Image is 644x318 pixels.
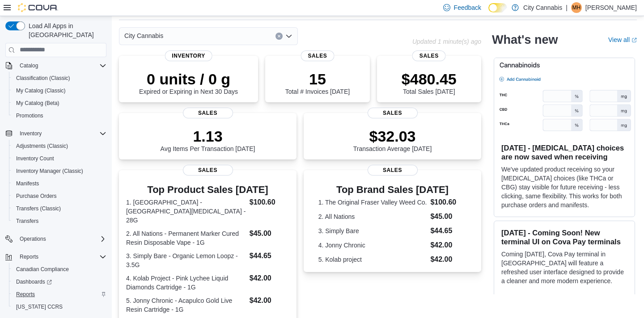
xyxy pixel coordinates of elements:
[9,301,110,313] button: [US_STATE] CCRS
[318,226,427,235] dt: 3. Simply Bare
[13,73,74,84] a: Classification (Classic)
[16,218,38,225] span: Transfers
[16,251,106,262] span: Reports
[13,166,87,176] a: Inventory Manager (Classic)
[16,128,45,139] button: Inventory
[501,143,627,161] h3: [DATE] - [MEDICAL_DATA] choices are now saved when receiving
[16,155,54,162] span: Inventory Count
[139,70,238,88] p: 0 units / 0 g
[9,165,110,177] button: Inventory Manager (Classic)
[16,167,83,175] span: Inventory Manager (Classic)
[13,191,60,201] a: Purchase Orders
[161,127,255,145] p: 1.13
[250,228,289,239] dd: $45.00
[13,85,69,96] a: My Catalog (Classic)
[16,234,50,244] button: Operations
[18,3,58,12] img: Cova
[126,184,289,195] h3: Top Product Sales [DATE]
[318,241,427,250] dt: 4. Jonny Chronic
[13,191,106,201] span: Purchase Orders
[13,110,47,121] a: Promotions
[13,264,106,275] span: Canadian Compliance
[250,273,289,284] dd: $42.00
[126,198,246,225] dt: 1. [GEOGRAPHIC_DATA] - [GEOGRAPHIC_DATA][MEDICAL_DATA] - 28G
[13,264,72,275] a: Canadian Compliance
[25,21,106,39] span: Load All Apps in [GEOGRAPHIC_DATA]
[20,253,38,260] span: Reports
[165,50,212,61] span: Inventory
[412,50,446,61] span: Sales
[13,178,42,189] a: Manifests
[16,112,43,119] span: Promotions
[16,278,52,285] span: Dashboards
[368,165,418,176] span: Sales
[13,178,106,189] span: Manifests
[16,87,66,94] span: My Catalog (Classic)
[16,180,39,187] span: Manifests
[501,165,627,209] p: We've updated product receiving so your [MEDICAL_DATA] choices (like THCa or CBG) stay visible fo...
[402,70,457,88] p: $480.45
[430,197,466,208] dd: $100.60
[13,301,106,312] span: Washington CCRS
[13,276,106,287] span: Dashboards
[13,110,106,121] span: Promotions
[13,203,64,214] a: Transfers (Classic)
[126,274,246,292] dt: 4. Kolab Project - Pink Lychee Liquid Diamonds Cartridge - 1G
[318,198,427,207] dt: 1. The Original Fraser Valley Weed Co.
[430,254,466,265] dd: $42.00
[161,127,255,152] div: Avg Items Per Transaction [DATE]
[20,62,38,69] span: Catalog
[566,2,568,13] p: |
[16,303,63,310] span: [US_STATE] CCRS
[9,263,110,276] button: Canadian Compliance
[430,226,466,236] dd: $44.65
[501,250,627,285] p: Coming [DATE], Cova Pay terminal in [GEOGRAPHIC_DATA] will feature a refreshed user interface des...
[285,70,350,95] div: Total # Invoices [DATE]
[9,190,110,202] button: Purchase Orders
[16,205,61,212] span: Transfers (Classic)
[318,255,427,264] dt: 5. Kolab project
[412,38,481,45] p: Updated 1 minute(s) ago
[13,289,38,300] a: Reports
[492,33,558,47] h2: What's new
[16,266,69,273] span: Canadian Compliance
[353,127,432,152] div: Transaction Average [DATE]
[454,3,481,12] span: Feedback
[16,251,42,262] button: Reports
[16,291,35,298] span: Reports
[301,50,334,61] span: Sales
[285,70,350,88] p: 15
[2,251,110,263] button: Reports
[523,2,562,13] p: City Cannabis
[9,97,110,109] button: My Catalog (Beta)
[608,36,637,43] a: View allExternal link
[430,211,466,222] dd: $45.00
[2,127,110,140] button: Inventory
[9,109,110,122] button: Promotions
[13,73,106,84] span: Classification (Classic)
[2,59,110,72] button: Catalog
[13,98,106,109] span: My Catalog (Beta)
[16,128,106,139] span: Inventory
[13,141,106,151] span: Adjustments (Classic)
[126,229,246,247] dt: 2. All Nations - Permanent Marker Cured Resin Disposable Vape - 1G
[318,184,467,195] h3: Top Brand Sales [DATE]
[9,276,110,288] a: Dashboards
[20,130,42,137] span: Inventory
[318,212,427,221] dt: 2. All Nations
[183,108,233,118] span: Sales
[9,152,110,165] button: Inventory Count
[402,70,457,95] div: Total Sales [DATE]
[572,2,581,13] span: MH
[430,240,466,251] dd: $42.00
[9,215,110,227] button: Transfers
[285,33,292,40] button: Open list of options
[183,165,233,176] span: Sales
[13,98,63,109] a: My Catalog (Beta)
[16,60,42,71] button: Catalog
[126,251,246,269] dt: 3. Simply Bare - Organic Lemon Loopz - 3.5G
[13,153,58,164] a: Inventory Count
[124,30,163,41] span: City Cannabis
[13,141,72,151] a: Adjustments (Classic)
